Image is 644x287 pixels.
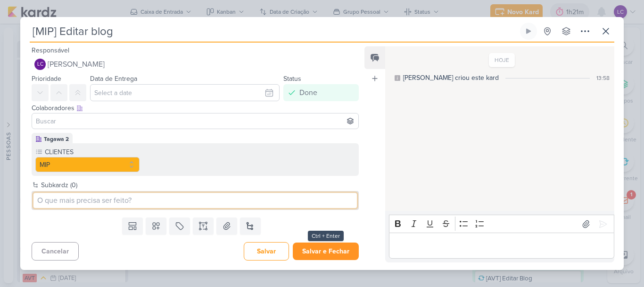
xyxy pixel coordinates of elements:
[596,74,610,82] div: 13:58
[389,215,614,233] div: Editor toolbar
[34,59,46,70] div: Laís Costa
[44,135,69,143] div: Tagawa 2
[299,87,317,98] div: Done
[34,115,356,127] input: Buscar
[90,75,137,83] label: Data de Entrega
[32,46,69,54] label: Responsável
[308,231,344,241] div: Ctrl + Enter
[32,103,359,113] div: Colaboradores
[525,27,532,35] div: Ligar relógio
[30,23,518,40] input: Kard Sem Título
[32,75,61,83] label: Prioridade
[293,243,359,260] button: Salvar e Fechar
[41,180,359,190] div: Subkardz (0)
[32,242,79,261] button: Cancelar
[33,193,357,208] input: O que mais precisa ser feito?
[283,75,301,83] label: Status
[35,157,140,172] button: MIP
[283,84,359,101] button: Done
[48,59,105,70] span: [PERSON_NAME]
[90,84,280,101] input: Select a date
[44,147,140,157] label: CLIENTES
[37,62,43,67] p: LC
[389,233,614,259] div: Editor editing area: main
[32,56,359,73] button: LC [PERSON_NAME]
[244,242,289,261] button: Salvar
[403,73,499,83] div: [PERSON_NAME] criou este kard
